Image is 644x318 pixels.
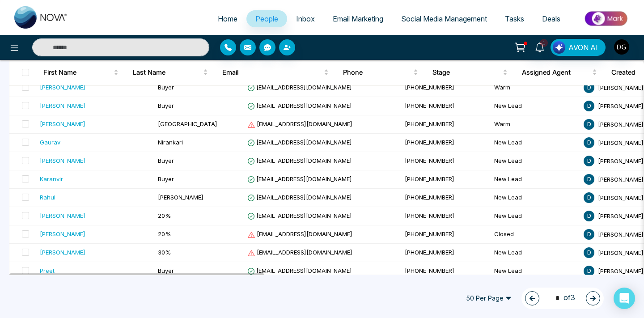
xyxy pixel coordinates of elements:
[405,120,454,127] span: [PHONE_NUMBER]
[296,14,315,23] span: Inbox
[158,84,174,91] span: Buyer
[584,174,594,185] span: D
[491,225,580,244] td: Closed
[522,67,590,78] span: Assigned Agent
[43,67,112,78] span: First Name
[40,248,85,257] div: [PERSON_NAME]
[40,174,63,183] div: Karanvir
[405,194,454,201] span: [PHONE_NUMBER]
[247,249,352,256] span: [EMAIL_ADDRESS][DOMAIN_NAME]
[584,229,594,240] span: D
[247,267,352,274] span: [EMAIL_ADDRESS][DOMAIN_NAME]
[584,211,594,221] span: D
[542,14,560,23] span: Deals
[343,67,411,78] span: Phone
[222,67,322,78] span: Email
[405,249,454,256] span: [PHONE_NUMBER]
[584,156,594,166] span: D
[405,230,454,237] span: [PHONE_NUMBER]
[158,139,183,146] span: Nirankari
[598,139,644,146] span: [PERSON_NAME]
[209,10,246,27] a: Home
[432,67,501,78] span: Stage
[158,249,171,256] span: 30%
[515,60,604,85] th: Assigned Agent
[540,39,548,47] span: 1
[584,101,594,111] span: D
[255,14,278,23] span: People
[287,10,324,27] a: Inbox
[584,247,594,258] span: D
[405,175,454,182] span: [PHONE_NUMBER]
[584,119,594,130] span: D
[614,288,635,309] div: Open Intercom Messenger
[598,249,644,256] span: [PERSON_NAME]
[496,10,533,27] a: Tasks
[40,101,85,110] div: [PERSON_NAME]
[158,194,203,201] span: [PERSON_NAME]
[40,266,55,275] div: Preet
[40,83,85,92] div: [PERSON_NAME]
[550,292,575,304] span: of 3
[491,207,580,225] td: New Lead
[158,175,174,182] span: Buyer
[405,267,454,274] span: [PHONE_NUMBER]
[491,134,580,152] td: New Lead
[247,212,352,219] span: [EMAIL_ADDRESS][DOMAIN_NAME]
[491,97,580,115] td: New Lead
[491,79,580,97] td: Warm
[247,139,352,146] span: [EMAIL_ADDRESS][DOMAIN_NAME]
[405,84,454,91] span: [PHONE_NUMBER]
[158,230,171,237] span: 20%
[551,39,606,56] button: AVON AI
[529,39,551,55] a: 1
[598,102,644,109] span: [PERSON_NAME]
[158,212,171,219] span: 20%
[247,175,352,182] span: [EMAIL_ADDRESS][DOMAIN_NAME]
[460,291,518,305] span: 50 Per Page
[126,60,215,85] th: Last Name
[598,157,644,164] span: [PERSON_NAME]
[491,262,580,280] td: New Lead
[405,212,454,219] span: [PHONE_NUMBER]
[40,211,85,220] div: [PERSON_NAME]
[247,157,352,164] span: [EMAIL_ADDRESS][DOMAIN_NAME]
[401,14,487,23] span: Social Media Management
[246,10,287,27] a: People
[505,14,524,23] span: Tasks
[491,189,580,207] td: New Lead
[598,194,644,201] span: [PERSON_NAME]
[40,156,85,165] div: [PERSON_NAME]
[614,39,629,55] img: User Avatar
[598,230,644,237] span: [PERSON_NAME]
[36,60,126,85] th: First Name
[247,84,352,91] span: [EMAIL_ADDRESS][DOMAIN_NAME]
[584,137,594,148] span: D
[598,84,644,91] span: [PERSON_NAME]
[425,60,515,85] th: Stage
[247,230,352,237] span: [EMAIL_ADDRESS][DOMAIN_NAME]
[158,157,174,164] span: Buyer
[218,14,237,23] span: Home
[491,115,580,134] td: Warm
[215,60,336,85] th: Email
[247,120,352,127] span: [EMAIL_ADDRESS][DOMAIN_NAME]
[405,102,454,109] span: [PHONE_NUMBER]
[553,41,565,54] img: Lead Flow
[598,267,644,274] span: [PERSON_NAME]
[247,194,352,201] span: [EMAIL_ADDRESS][DOMAIN_NAME]
[247,102,352,109] span: [EMAIL_ADDRESS][DOMAIN_NAME]
[158,102,174,109] span: Buyer
[598,212,644,219] span: [PERSON_NAME]
[491,170,580,189] td: New Lead
[40,119,85,128] div: [PERSON_NAME]
[584,266,594,276] span: D
[584,192,594,203] span: D
[158,267,174,274] span: Buyer
[584,82,594,93] span: D
[405,139,454,146] span: [PHONE_NUMBER]
[14,6,68,29] img: Nova CRM Logo
[392,10,496,27] a: Social Media Management
[533,10,569,27] a: Deals
[568,42,598,53] span: AVON AI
